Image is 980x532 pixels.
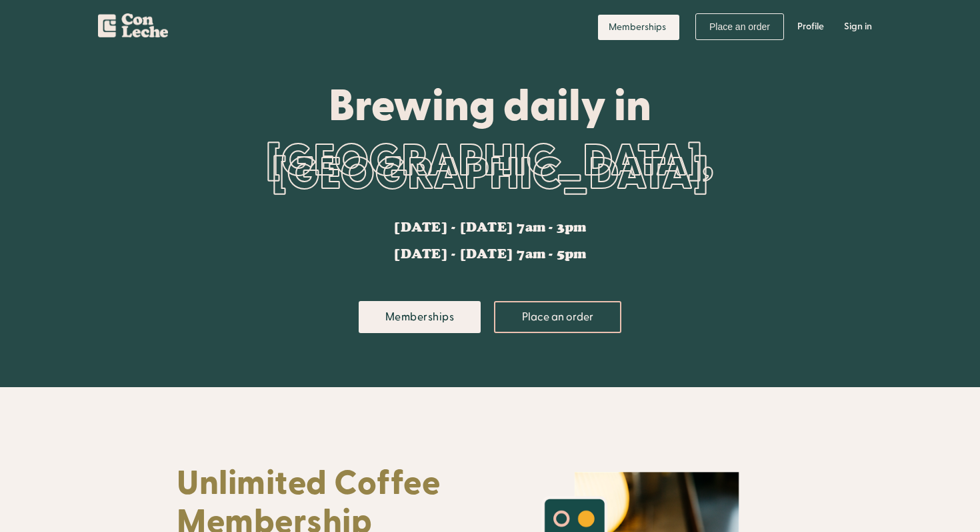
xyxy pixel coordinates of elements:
[834,7,882,47] a: Sign in
[98,7,168,43] a: home
[177,128,803,208] div: [GEOGRAPHIC_DATA], [GEOGRAPHIC_DATA]
[787,7,834,47] a: Profile
[598,15,679,40] a: Memberships
[359,301,481,333] a: Memberships
[494,301,621,333] a: Place an order
[393,221,586,261] div: [DATE] - [DATE] 7am - 3pm [DATE] - [DATE] 7am - 5pm
[695,13,784,40] a: Place an order
[177,81,803,128] div: Brewing daily in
